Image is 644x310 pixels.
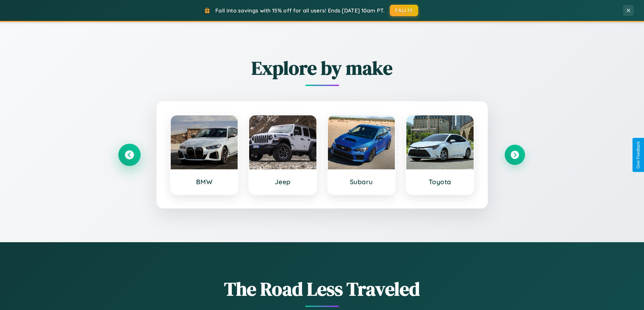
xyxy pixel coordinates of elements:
[390,5,418,16] button: FALL15
[215,7,385,14] span: Fall into savings with 15% off for all users! Ends [DATE] 10am PT.
[636,141,641,169] div: Give Feedback
[413,178,467,186] h3: Toyota
[335,178,388,186] h3: Subaru
[119,55,525,81] h2: Explore by make
[119,276,525,302] h1: The Road Less Traveled
[177,178,231,186] h3: BMW
[256,178,310,186] h3: Jeep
